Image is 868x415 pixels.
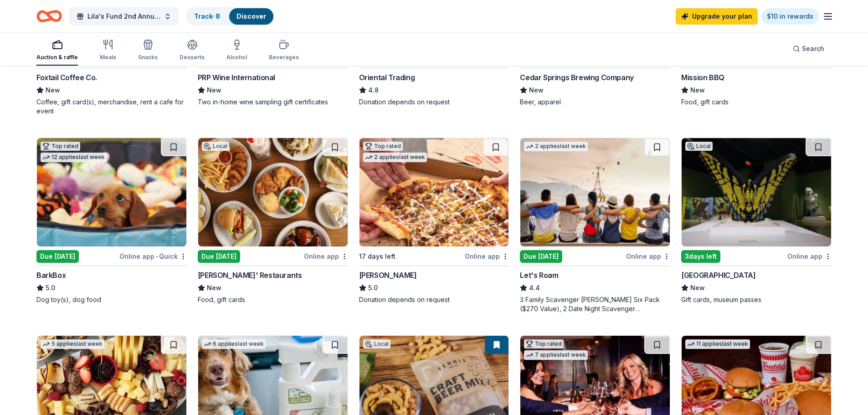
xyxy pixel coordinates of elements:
a: Upgrade your plan [676,8,758,25]
div: Online app [787,251,832,262]
span: 4.4 [529,282,540,293]
a: Image for Russ' RestaurantsLocalDue [DATE]Online app[PERSON_NAME]' RestaurantsNewFood, gift cards [198,138,348,304]
div: Dog toy(s), dog food [36,295,187,304]
div: 3 Family Scavenger [PERSON_NAME] Six Pack ($270 Value), 2 Date Night Scavenger [PERSON_NAME] Two ... [520,295,670,313]
div: Donation depends on request [359,295,509,304]
div: 12 applies last week [41,153,107,162]
div: Cedar Springs Brewing Company [520,72,633,83]
div: Top rated [363,142,403,151]
div: Online app Quick [119,251,187,262]
span: • [156,253,158,260]
div: Foxtail Coffee Co. [36,72,97,83]
a: Image for Let's Roam2 applieslast weekDue [DATE]Online appLet's Roam4.43 Family Scavenger [PERSON... [520,138,670,313]
button: Snacks [138,36,158,66]
span: New [690,85,705,96]
div: 11 applies last week [685,339,750,349]
div: 6 applies last week [202,339,266,349]
img: Image for Grand Rapids Public Museum [682,138,831,246]
span: 5.0 [368,282,378,293]
div: 7 applies last week [524,350,588,360]
div: Desserts [180,54,205,61]
button: Auction & raffle [36,36,78,66]
div: Two in-home wine sampling gift certificates [198,97,348,107]
div: Local [202,142,229,151]
div: 2 applies last week [363,153,427,162]
div: 2 applies last week [524,142,588,151]
button: Beverages [269,36,299,66]
a: Image for Casey'sTop rated2 applieslast week17 days leftOnline app[PERSON_NAME]5.0Donation depend... [359,138,509,304]
img: Image for Russ' Restaurants [198,138,348,246]
div: PRP Wine International [198,72,275,83]
div: Food, gift cards [198,295,348,304]
div: Auction & raffle [36,54,78,61]
div: Gift cards, museum passes [681,295,832,304]
div: Alcohol [226,54,247,61]
span: New [207,85,221,96]
button: Search [786,40,832,58]
div: Food, gift cards [681,97,832,107]
span: Lila's Fund 2nd Annual Golf Outing [87,11,160,22]
div: Online app [304,251,348,262]
div: Due [DATE] [198,250,240,263]
div: 5 applies last week [41,339,104,349]
div: Coffee, gift card(s), merchandise, rent a cafe for event [36,97,187,116]
img: Image for Let's Roam [520,138,670,246]
div: BarkBox [36,270,66,281]
a: $10 in rewards [761,8,819,25]
span: Search [802,43,824,54]
span: New [46,85,60,96]
span: New [207,282,221,293]
div: Due [DATE] [36,250,79,263]
div: Top rated [524,339,564,348]
a: Image for BarkBoxTop rated12 applieslast weekDue [DATE]Online app•QuickBarkBox5.0Dog toy(s), dog ... [36,138,187,304]
span: 5.0 [46,282,55,293]
a: Track· 8 [194,12,220,20]
div: [PERSON_NAME] [359,270,417,281]
button: Lila's Fund 2nd Annual Golf Outing [69,7,179,26]
button: Track· 8Discover [186,7,274,26]
a: Home [36,5,62,27]
div: Let's Roam [520,270,558,281]
img: Image for Casey's [360,138,509,246]
div: Donation depends on request [359,97,509,107]
div: Online app [465,251,509,262]
div: Due [DATE] [520,250,562,263]
div: Mission BBQ [681,72,724,83]
div: Online app [626,251,670,262]
img: Image for BarkBox [37,138,186,246]
div: Local [363,339,390,348]
div: 3 days left [681,250,720,263]
div: Meals [100,54,116,61]
div: Local [685,142,713,151]
span: New [529,85,544,96]
div: Top rated [41,142,80,151]
button: Desserts [180,36,205,66]
span: New [690,282,705,293]
div: Beer, apparel [520,97,670,107]
button: Meals [100,36,116,66]
a: Discover [236,12,266,20]
div: Snacks [138,54,158,61]
div: Beverages [269,54,299,61]
a: Image for Grand Rapids Public MuseumLocal3days leftOnline app[GEOGRAPHIC_DATA]NewGift cards, muse... [681,138,832,304]
button: Alcohol [226,36,247,66]
div: 17 days left [359,251,395,262]
div: Oriental Trading [359,72,415,83]
div: [GEOGRAPHIC_DATA] [681,270,755,281]
div: [PERSON_NAME]' Restaurants [198,270,302,281]
span: 4.8 [368,85,379,96]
